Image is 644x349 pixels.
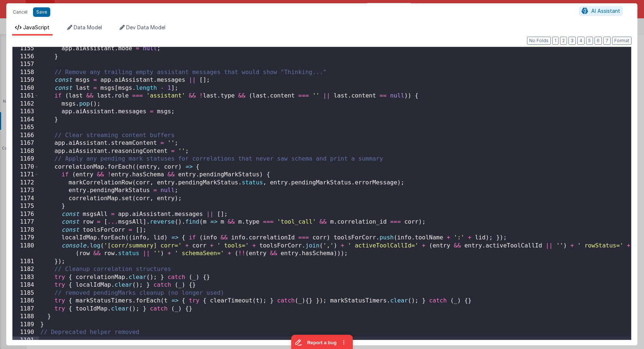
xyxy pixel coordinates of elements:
[12,297,39,305] div: 1186
[12,100,39,108] div: 1162
[12,258,39,266] div: 1181
[33,7,50,17] button: Save
[74,24,102,30] span: Data Model
[9,7,31,17] button: Cancel
[568,37,576,45] button: 3
[552,37,559,45] button: 1
[612,37,632,45] button: Format
[12,69,39,77] div: 1158
[12,155,39,163] div: 1169
[12,195,39,203] div: 1174
[12,281,39,289] div: 1184
[594,37,602,45] button: 6
[126,24,165,30] span: Dev Data Model
[12,210,39,218] div: 1176
[12,132,39,140] div: 1166
[12,305,39,313] div: 1187
[12,171,39,179] div: 1171
[12,226,39,234] div: 1178
[12,76,39,84] div: 1159
[12,337,39,345] div: 1191
[12,53,39,61] div: 1156
[12,289,39,297] div: 1185
[12,179,39,187] div: 1172
[12,60,39,69] div: 1157
[579,6,623,16] button: AI Assistant
[12,163,39,171] div: 1170
[560,37,567,45] button: 2
[12,242,39,258] div: 1180
[12,328,39,337] div: 1190
[527,37,551,45] button: No Folds
[12,124,39,132] div: 1165
[12,147,39,155] div: 1168
[12,45,39,53] div: 1155
[12,321,39,329] div: 1189
[12,116,39,124] div: 1164
[591,8,620,14] span: AI Assistant
[12,218,39,226] div: 1177
[12,202,39,210] div: 1175
[12,139,39,147] div: 1167
[12,313,39,321] div: 1188
[12,187,39,195] div: 1173
[577,37,585,45] button: 4
[12,84,39,92] div: 1160
[12,234,39,242] div: 1179
[12,108,39,116] div: 1163
[12,92,39,100] div: 1161
[23,24,50,30] span: JavaScript
[12,265,39,273] div: 1182
[586,37,593,45] button: 5
[603,37,611,45] button: 7
[12,273,39,282] div: 1183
